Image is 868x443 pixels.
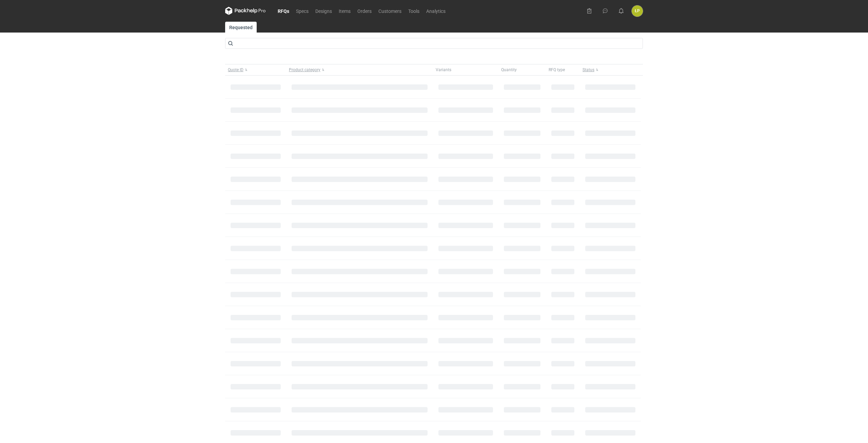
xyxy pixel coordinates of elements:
[501,67,517,73] span: Quantity
[225,7,266,15] svg: Packhelp Pro
[632,5,643,17] div: Łukasz Postawa
[354,7,375,15] a: Orders
[289,67,320,73] span: Product category
[228,67,243,73] span: Quote ID
[549,67,565,73] span: RFQ type
[632,5,643,17] button: ŁP
[225,64,286,75] button: Quote ID
[274,7,293,15] a: RFQs
[293,7,312,15] a: Specs
[423,7,449,15] a: Analytics
[580,64,641,75] button: Status
[405,7,423,15] a: Tools
[436,67,451,73] span: Variants
[375,7,405,15] a: Customers
[286,64,433,75] button: Product category
[225,22,257,33] a: Requested
[583,67,594,73] span: Status
[335,7,354,15] a: Items
[312,7,335,15] a: Designs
